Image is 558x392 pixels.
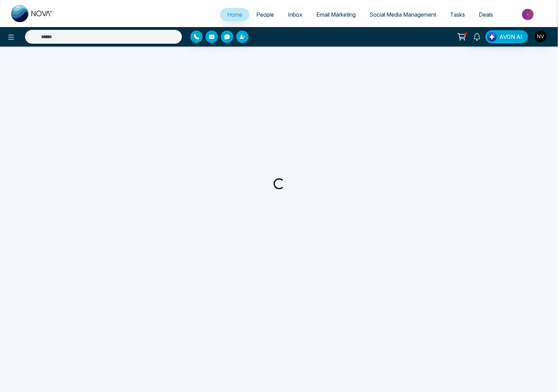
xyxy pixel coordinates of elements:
[479,11,493,18] span: Deals
[249,8,281,21] a: People
[443,8,472,21] a: Tasks
[499,33,522,41] span: AVON AI
[503,7,554,22] img: Market-place.gif
[281,8,309,21] a: Inbox
[485,30,528,43] button: AVON AI
[316,11,356,18] span: Email Marketing
[288,11,302,18] span: Inbox
[309,8,363,21] a: Email Marketing
[450,11,465,18] span: Tasks
[227,11,242,18] span: Home
[11,5,53,22] img: Nova CRM Logo
[220,8,249,21] a: Home
[369,11,436,18] span: Social Media Management
[256,11,274,18] span: People
[487,32,497,42] img: Lead Flow
[535,31,547,42] img: User Avatar
[363,8,443,21] a: Social Media Management
[472,8,500,21] a: Deals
